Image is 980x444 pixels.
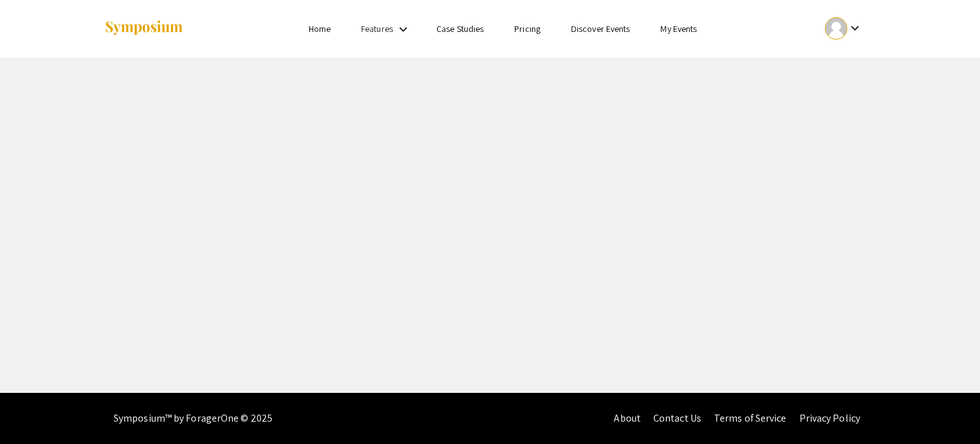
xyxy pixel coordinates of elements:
mat-icon: Expand account dropdown [847,20,863,36]
a: Contact Us [653,411,701,425]
a: Case Studies [436,23,484,34]
iframe: Chat [926,387,970,434]
a: My Events [660,23,697,34]
button: Expand account dropdown [812,14,876,43]
a: Terms of Service [714,411,787,425]
a: Home [309,23,330,34]
mat-icon: Expand Features list [396,22,411,37]
a: About [614,411,641,425]
a: Privacy Policy [799,411,860,425]
a: Pricing [514,23,540,34]
a: Discover Events [571,23,630,34]
div: Symposium™ by ForagerOne © 2025 [114,393,272,444]
a: Features [361,23,393,34]
img: Symposium by ForagerOne [104,20,184,37]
